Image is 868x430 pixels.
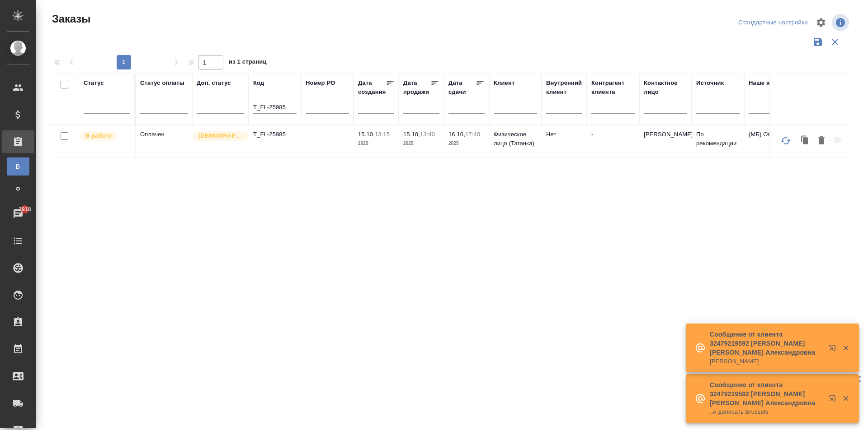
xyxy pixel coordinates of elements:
[836,394,855,402] button: Закрыть
[546,130,582,139] p: Нет
[823,339,845,361] button: Открыть в новой вкладке
[836,344,855,352] button: Закрыть
[306,79,335,88] div: Номер PO
[591,130,635,139] p: -
[403,131,420,138] p: 15.10,
[744,125,853,157] td: (МБ) ООО "Монблан"
[809,33,826,51] button: Сохранить фильтры
[591,79,635,97] div: Контрагент клиента
[465,131,480,138] p: 17:40
[2,203,34,225] a: 2918
[198,131,244,140] p: [DEMOGRAPHIC_DATA]
[494,79,514,88] div: Клиент
[710,380,823,407] p: Сообщение от клиента 32479219592 [PERSON_NAME] [PERSON_NAME] Александровна
[448,131,465,138] p: 16.10,
[358,139,394,148] p: 2025
[546,79,582,97] div: Внутренний клиент
[136,125,192,157] td: Оплачен
[358,131,375,138] p: 15.10,
[448,79,476,97] div: Дата сдачи
[11,185,25,194] span: Ф
[823,389,845,411] button: Открыть в новой вкладке
[13,205,36,214] span: 2918
[710,330,823,357] p: Сообщение от клиента 32479219592 [PERSON_NAME] [PERSON_NAME] Александровна
[710,357,823,366] p: [PERSON_NAME]
[448,139,485,148] p: 2025
[749,79,793,88] div: Наше юр. лицо
[84,79,104,88] div: Статус
[692,125,744,157] td: По рекомендации
[358,79,386,97] div: Дата создания
[229,56,267,69] span: из 1 страниц
[644,79,687,97] div: Контактное лицо
[85,131,112,140] p: В работе
[832,14,851,31] span: Посмотреть информацию
[197,79,231,88] div: Доп. статус
[7,157,29,176] a: В
[814,132,829,150] button: Удалить
[7,180,29,198] a: Ф
[639,125,692,157] td: [PERSON_NAME]
[710,407,823,416] p: ..и дописать Brussels
[736,16,810,30] div: split button
[50,12,90,26] span: Заказы
[253,79,264,88] div: Код
[797,132,814,150] button: Клонировать
[420,131,435,138] p: 13:40
[140,79,184,88] div: Статус оплаты
[826,33,844,51] button: Сбросить фильтры
[253,130,297,139] p: T_FL-25985
[494,130,537,148] p: Физическое лицо (Таганка)
[696,79,724,88] div: Источник
[403,139,439,148] p: 2025
[403,79,430,97] div: Дата продажи
[775,130,797,152] button: Обновить
[810,12,832,33] span: Настроить таблицу
[375,131,390,138] p: 13:15
[79,130,130,142] div: Выставляет ПМ после принятия заказа от КМа
[11,162,25,171] span: В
